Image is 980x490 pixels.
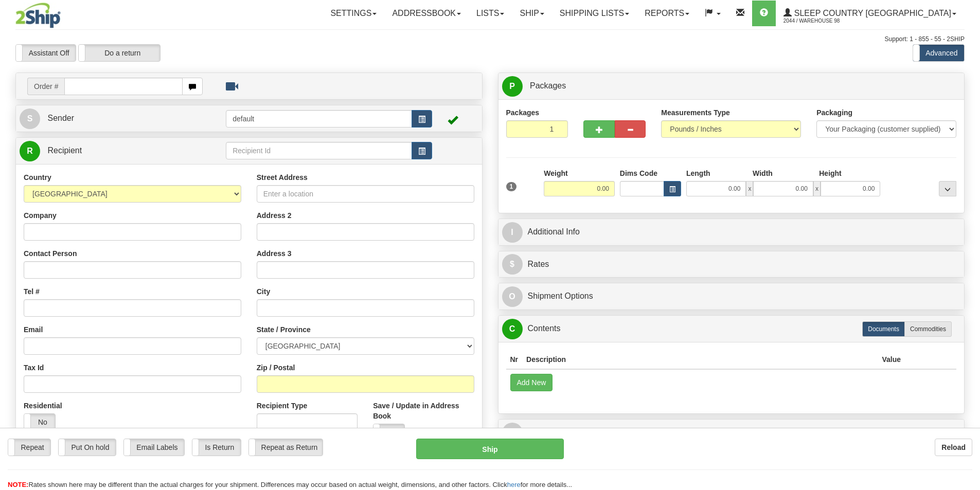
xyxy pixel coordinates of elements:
[506,182,517,191] span: 1
[257,324,311,335] label: State / Province
[24,172,51,183] label: Country
[47,114,74,122] span: Sender
[16,45,76,61] label: Assistant Off
[502,76,961,97] a: P Packages
[257,248,292,259] label: Address 3
[506,350,523,369] th: Nr
[20,141,40,161] span: R
[686,168,710,178] label: Length
[746,181,753,196] span: x
[637,1,697,26] a: Reports
[124,439,184,456] label: Email Labels
[15,3,61,28] img: logo2044.jpg
[24,286,40,297] label: Tel #
[257,401,308,411] label: Recipient Type
[913,45,964,61] label: Advanced
[20,108,40,129] span: S
[257,362,295,373] label: Zip / Postal
[502,222,961,243] a: IAdditional Info
[24,414,55,430] label: No
[24,248,77,259] label: Contact Person
[249,439,323,456] label: Repeat as Return
[24,324,43,335] label: Email
[939,181,956,196] div: ...
[819,168,842,178] label: Height
[502,254,523,275] span: $
[257,185,474,203] input: Enter a location
[544,168,567,178] label: Weight
[512,1,551,26] a: Ship
[24,210,57,221] label: Company
[502,318,961,339] a: CContents
[502,76,523,97] span: P
[753,168,773,178] label: Width
[935,439,972,456] button: Reload
[862,321,905,337] label: Documents
[15,35,965,44] div: Support: 1 - 855 - 55 - 2SHIP
[502,222,523,243] span: I
[24,401,62,411] label: Residential
[776,1,964,26] a: Sleep Country [GEOGRAPHIC_DATA] 2044 / Warehouse 98
[502,286,961,307] a: OShipment Options
[20,140,203,161] a: R Recipient
[552,1,637,26] a: Shipping lists
[226,110,412,128] input: Sender Id
[24,362,44,373] label: Tax Id
[59,439,116,456] label: Put On hold
[502,319,523,339] span: C
[783,16,861,26] span: 2044 / Warehouse 98
[323,1,384,26] a: Settings
[192,439,241,456] label: Is Return
[878,350,905,369] th: Value
[469,1,512,26] a: Lists
[502,422,961,443] a: RReturn Shipment
[956,192,979,297] iframe: chat widget
[257,172,308,183] label: Street Address
[813,181,821,196] span: x
[816,107,852,118] label: Packaging
[79,45,160,61] label: Do a return
[373,424,404,441] label: No
[507,481,521,488] a: here
[47,146,82,155] span: Recipient
[502,423,523,443] span: R
[20,108,226,129] a: S Sender
[502,254,961,275] a: $Rates
[226,142,412,159] input: Recipient Id
[506,107,540,118] label: Packages
[620,168,657,178] label: Dims Code
[384,1,469,26] a: Addressbook
[522,350,878,369] th: Description
[661,107,730,118] label: Measurements Type
[8,439,50,456] label: Repeat
[941,443,966,451] b: Reload
[373,401,474,421] label: Save / Update in Address Book
[257,210,292,221] label: Address 2
[510,374,553,391] button: Add New
[904,321,952,337] label: Commodities
[257,286,270,297] label: City
[27,78,64,95] span: Order #
[416,439,564,459] button: Ship
[502,286,523,307] span: O
[530,81,566,90] span: Packages
[8,481,28,488] span: NOTE:
[792,9,951,17] span: Sleep Country [GEOGRAPHIC_DATA]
